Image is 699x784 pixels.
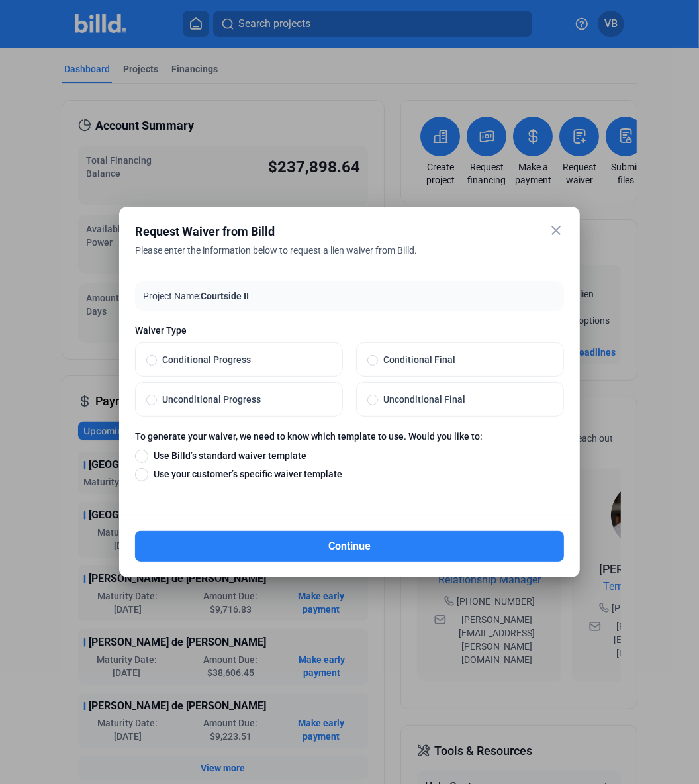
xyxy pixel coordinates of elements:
[157,393,332,406] span: Unconditional Progress
[148,449,306,462] span: Use Billd’s standard waiver template
[143,291,201,301] span: Project Name:
[135,324,564,337] span: Waiver Type
[378,353,553,366] span: Conditional Final
[135,222,531,241] div: Request Waiver from Billd
[548,222,564,238] mat-icon: close
[135,430,564,448] label: To generate your waiver, we need to know which template to use. Would you like to:
[148,467,342,481] span: Use your customer’s specific waiver template
[201,291,249,301] span: Courtside II
[135,531,564,562] button: Continue
[157,353,332,366] span: Conditional Progress
[378,393,553,406] span: Unconditional Final
[135,244,531,273] div: Please enter the information below to request a lien waiver from Billd.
